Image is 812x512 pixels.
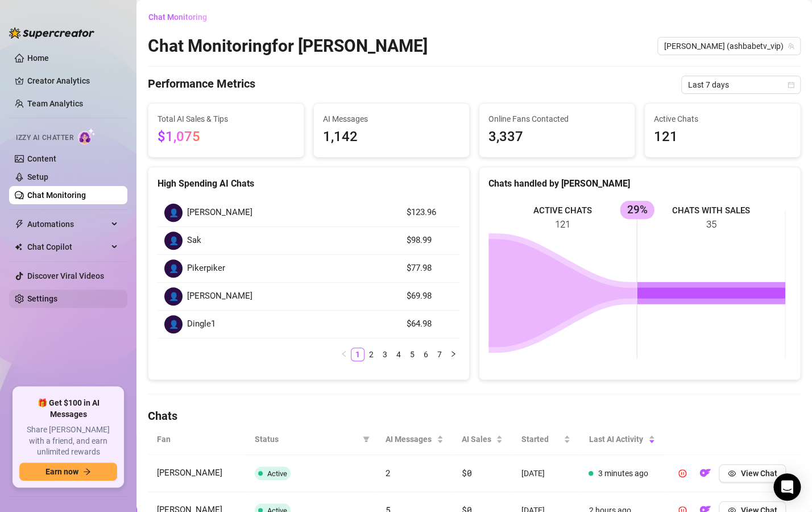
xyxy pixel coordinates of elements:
img: AI Chatter [78,128,96,144]
a: Content [27,154,56,163]
span: 3,337 [488,126,625,148]
span: Pikerpiker [187,262,225,275]
span: Izzy AI Chatter [16,133,73,143]
span: team [788,43,794,49]
span: 3 minutes ago [598,469,648,478]
button: View Chat [719,464,786,482]
span: Dingle1 [187,317,216,331]
th: Fan [148,424,246,455]
span: right [450,350,457,357]
li: Previous Page [337,348,351,361]
td: [DATE] [512,455,579,492]
div: 👤 [164,259,183,278]
span: Active [267,469,287,478]
h4: Performance Metrics [148,76,255,94]
span: Online Fans Contacted [488,113,625,125]
a: 7 [433,348,446,361]
span: eye [728,469,736,477]
button: Earn nowarrow-right [19,463,117,481]
th: Last AI Activity [579,424,664,455]
a: 4 [392,348,405,361]
a: Settings [27,294,57,303]
li: 7 [433,348,446,361]
img: OF [699,467,711,478]
span: Chat Copilot [27,238,108,256]
th: AI Sales [453,424,512,455]
span: Last AI Activity [589,433,646,445]
li: 2 [364,348,378,361]
span: [PERSON_NAME] [187,290,252,303]
span: Vip Ashley (ashbabetv_vip) [664,38,794,55]
a: 2 [365,348,378,361]
article: $69.98 [407,290,453,303]
span: [PERSON_NAME] [157,468,222,478]
span: Started [521,433,561,445]
div: 👤 [164,315,183,333]
span: Earn now [45,467,78,476]
span: 121 [654,126,791,148]
span: pause-circle [678,469,686,477]
button: left [337,348,351,361]
span: Status [255,433,358,445]
a: Creator Analytics [27,72,118,90]
span: [PERSON_NAME] [187,206,252,220]
a: Discover Viral Videos [27,271,104,280]
span: AI Messages [386,433,434,445]
li: Next Page [446,348,460,361]
span: thunderbolt [15,220,24,229]
article: $64.98 [407,317,453,331]
a: Team Analytics [27,99,83,108]
img: logo-BBDzfeDw.svg [9,27,94,39]
li: 5 [405,348,419,361]
span: Chat Monitoring [148,13,207,22]
th: Started [512,424,579,455]
a: Home [27,53,49,63]
a: 5 [406,348,419,361]
article: $98.99 [407,234,453,247]
a: 1 [351,348,364,361]
th: AI Messages [376,424,453,455]
img: Chat Copilot [15,243,22,251]
button: right [446,348,460,361]
span: $0 [462,467,471,478]
span: Automations [27,215,108,233]
div: High Spending AI Chats [158,176,460,191]
span: calendar [788,81,794,88]
div: 👤 [164,204,183,222]
button: Chat Monitoring [148,8,216,26]
span: 1,142 [323,126,460,148]
div: 👤 [164,232,183,250]
button: OF [696,464,714,482]
span: arrow-right [83,468,91,476]
span: Last 7 days [688,76,794,93]
span: filter [363,436,370,443]
span: 2 [386,467,391,478]
li: 4 [392,348,405,361]
article: $77.98 [407,262,453,275]
article: $123.96 [407,206,453,220]
a: 3 [379,348,391,361]
h2: Chat Monitoring for [PERSON_NAME] [148,35,428,57]
li: 1 [351,348,364,361]
span: left [341,350,347,357]
a: Setup [27,172,48,181]
span: Share [PERSON_NAME] with a friend, and earn unlimited rewards [19,424,117,458]
h4: Chats [148,408,801,424]
span: filter [361,431,372,448]
a: OF [696,471,714,480]
div: 👤 [164,287,183,305]
span: Sak [187,234,201,247]
span: AI Messages [323,113,460,125]
div: Chats handled by [PERSON_NAME] [488,176,791,191]
span: 🎁 Get $100 in AI Messages [19,398,117,420]
span: Total AI Sales & Tips [158,113,295,125]
span: View Chat [740,469,777,478]
a: Chat Monitoring [27,191,86,200]
a: 6 [420,348,432,361]
div: Open Intercom Messenger [773,473,801,501]
span: $1,075 [158,129,200,144]
li: 6 [419,348,433,361]
span: AI Sales [462,433,494,445]
li: 3 [378,348,392,361]
span: Active Chats [654,113,791,125]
